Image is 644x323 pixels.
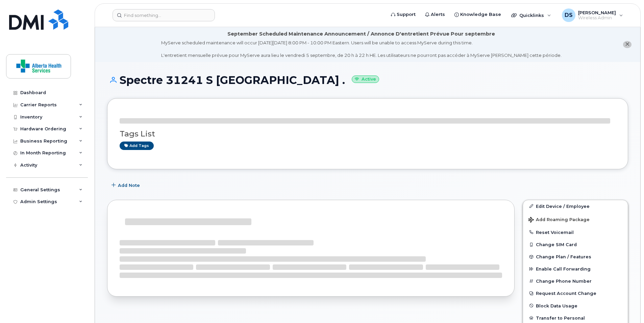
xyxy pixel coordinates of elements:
span: Change Plan / Features [536,254,591,259]
button: Add Roaming Package [523,212,628,226]
button: close notification [623,41,631,48]
button: Reset Voicemail [523,226,628,238]
button: Enable Call Forwarding [523,263,628,275]
button: Request Account Change [523,287,628,299]
h3: Tags List [120,130,616,138]
span: Enable Call Forwarding [536,266,591,272]
button: Block Data Usage [523,300,628,312]
small: Active [352,76,379,83]
button: Change Phone Number [523,275,628,287]
div: September Scheduled Maintenance Announcement / Annonce D'entretient Prévue Pour septembre [227,30,495,38]
span: Add Note [118,182,140,189]
button: Change SIM Card [523,238,628,251]
a: Edit Device / Employee [523,200,628,212]
h1: Spectre 31241 S [GEOGRAPHIC_DATA] . [107,74,628,86]
button: Change Plan / Features [523,251,628,263]
a: Add tags [120,142,154,150]
div: MyServe scheduled maintenance will occur [DATE][DATE] 8:00 PM - 10:00 PM Eastern. Users will be u... [161,40,562,59]
button: Add Note [107,179,146,192]
span: Add Roaming Package [528,217,590,223]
